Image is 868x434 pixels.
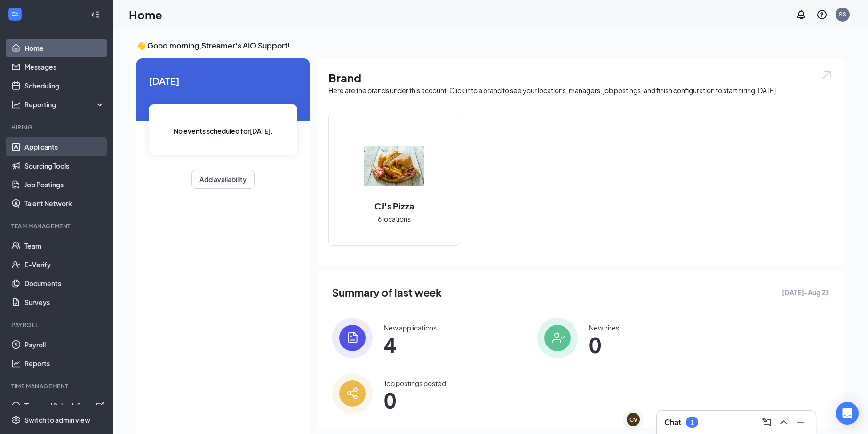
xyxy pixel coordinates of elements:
[384,392,446,409] span: 0
[136,40,844,51] h3: 👋 Good morning, Streamer's AIO Support !
[24,335,105,354] a: Payroll
[795,417,806,428] svg: Minimize
[10,9,20,19] svg: WorkstreamLogo
[332,284,442,301] span: Summary of last week
[24,255,105,274] a: E-Verify
[328,70,833,86] h1: Brand
[11,222,103,230] div: Team Management
[839,10,846,18] div: SS
[796,9,807,20] svg: Notifications
[384,336,437,353] span: 4
[24,396,105,415] a: Time and SchedulingExternalLink
[24,415,90,425] div: Switch to admin view
[365,200,423,212] h2: CJ's Pizza
[778,417,789,428] svg: ChevronUp
[589,336,619,353] span: 0
[11,321,103,329] div: Payroll
[384,323,437,332] div: New applications
[690,418,694,426] div: 1
[24,175,105,194] a: Job Postings
[759,415,774,430] button: ComposeMessage
[589,323,619,332] div: New hires
[24,274,105,293] a: Documents
[24,39,105,57] a: Home
[24,293,105,312] a: Surveys
[537,318,578,358] img: icon
[629,416,637,424] div: CV
[11,100,21,109] svg: Analysis
[332,373,373,414] img: icon
[24,354,105,373] a: Reports
[384,378,446,388] div: Job postings posted
[11,123,103,131] div: Hiring
[174,126,273,136] span: No events scheduled for [DATE] .
[24,137,105,156] a: Applicants
[664,417,681,427] h3: Chat
[793,415,808,430] button: Minimize
[364,136,424,196] img: CJ's Pizza
[24,57,105,76] a: Messages
[24,156,105,175] a: Sourcing Tools
[24,236,105,255] a: Team
[91,10,100,19] svg: Collapse
[24,100,105,109] div: Reporting
[11,415,21,425] svg: Settings
[782,287,829,297] span: [DATE] - Aug 23
[24,194,105,213] a: Talent Network
[24,76,105,95] a: Scheduling
[332,318,373,358] img: icon
[328,86,833,95] div: Here are the brands under this account. Click into a brand to see your locations, managers, job p...
[776,415,791,430] button: ChevronUp
[761,417,772,428] svg: ComposeMessage
[11,382,103,390] div: TIME MANAGEMENT
[191,170,255,189] button: Add availability
[378,214,411,224] span: 6 locations
[820,70,833,80] img: open.6027fd2a22e1237b5b06.svg
[129,7,162,23] h1: Home
[816,9,828,20] svg: QuestionInfo
[836,402,859,425] div: Open Intercom Messenger
[149,73,297,88] span: [DATE]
